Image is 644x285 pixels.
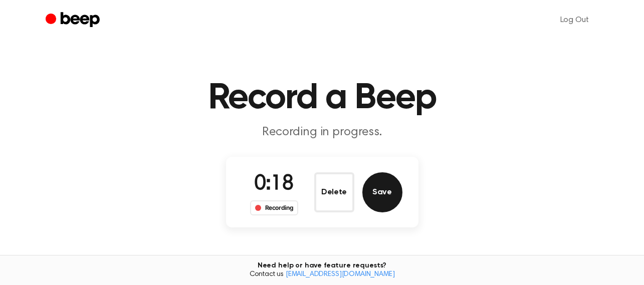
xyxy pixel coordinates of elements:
p: Recording in progress. [130,124,515,141]
a: [EMAIL_ADDRESS][DOMAIN_NAME] [286,271,395,278]
span: 0:18 [254,174,294,195]
a: Log Out [550,8,599,32]
div: Recording [250,200,299,215]
button: Save Audio Record [362,172,402,212]
button: Delete Audio Record [314,172,354,212]
a: Beep [46,11,102,30]
h1: Record a Beep [66,80,579,116]
span: Contact us [6,270,638,279]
